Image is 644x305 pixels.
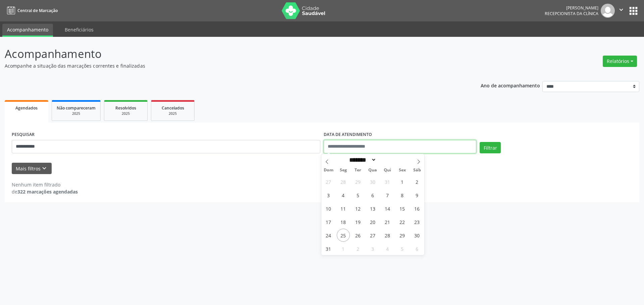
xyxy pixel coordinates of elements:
[411,242,424,255] span: Setembro 6, 2025
[5,46,449,62] p: Acompanhamento
[352,229,365,242] span: Agosto 26, 2025
[337,215,350,228] span: Agosto 18, 2025
[337,229,350,242] span: Agosto 25, 2025
[366,242,379,255] span: Setembro 3, 2025
[156,111,190,116] div: 2025
[351,168,365,172] span: Ter
[410,168,424,172] span: Sáb
[545,11,598,16] span: Recepcionista da clínica
[5,62,449,69] p: Acompanhe a situação das marcações correntes e finalizadas
[366,229,379,242] span: Agosto 27, 2025
[365,168,380,172] span: Qua
[381,188,394,202] span: Agosto 7, 2025
[322,202,335,215] span: Agosto 10, 2025
[17,8,58,13] span: Central de Marcação
[17,188,78,195] strong: 322 marcações agendadas
[411,175,424,188] span: Agosto 2, 2025
[336,168,351,172] span: Seg
[352,202,365,215] span: Agosto 12, 2025
[381,229,394,242] span: Agosto 28, 2025
[381,242,394,255] span: Setembro 4, 2025
[57,105,96,111] span: Não compareceram
[411,188,424,202] span: Agosto 9, 2025
[396,202,409,215] span: Agosto 15, 2025
[381,175,394,188] span: Julho 31, 2025
[381,215,394,228] span: Agosto 21, 2025
[322,215,335,228] span: Agosto 17, 2025
[347,156,377,163] select: Month
[615,4,628,18] button: 
[321,168,336,172] span: Dom
[603,56,637,67] button: Relatórios
[366,175,379,188] span: Julho 30, 2025
[395,168,410,172] span: Sex
[366,215,379,228] span: Agosto 20, 2025
[12,181,78,188] div: Nenhum item filtrado
[352,242,365,255] span: Setembro 2, 2025
[396,188,409,202] span: Agosto 8, 2025
[366,188,379,202] span: Agosto 6, 2025
[411,215,424,228] span: Agosto 23, 2025
[337,188,350,202] span: Agosto 4, 2025
[396,175,409,188] span: Agosto 1, 2025
[481,81,540,89] p: Ano de acompanhamento
[12,130,35,140] label: PESQUISAR
[41,165,48,172] i: keyboard_arrow_down
[376,156,398,163] input: Year
[480,142,501,153] button: Filtrar
[109,111,143,116] div: 2025
[12,163,52,174] button: Mais filtroskeyboard_arrow_down
[2,24,53,37] a: Acompanhamento
[15,105,38,111] span: Agendados
[352,215,365,228] span: Agosto 19, 2025
[324,130,372,140] label: DATA DE ATENDIMENTO
[601,4,615,18] img: img
[411,202,424,215] span: Agosto 16, 2025
[57,111,96,116] div: 2025
[60,24,98,35] a: Beneficiários
[352,188,365,202] span: Agosto 5, 2025
[12,188,78,195] div: de
[545,5,598,11] div: [PERSON_NAME]
[396,242,409,255] span: Setembro 5, 2025
[337,175,350,188] span: Julho 28, 2025
[628,5,639,17] button: apps
[322,175,335,188] span: Julho 27, 2025
[337,242,350,255] span: Setembro 1, 2025
[322,229,335,242] span: Agosto 24, 2025
[380,168,395,172] span: Qui
[115,105,136,111] span: Resolvidos
[352,175,365,188] span: Julho 29, 2025
[322,188,335,202] span: Agosto 3, 2025
[5,5,58,16] a: Central de Marcação
[337,202,350,215] span: Agosto 11, 2025
[162,105,184,111] span: Cancelados
[366,202,379,215] span: Agosto 13, 2025
[381,202,394,215] span: Agosto 14, 2025
[396,215,409,228] span: Agosto 22, 2025
[322,242,335,255] span: Agosto 31, 2025
[396,229,409,242] span: Agosto 29, 2025
[618,6,625,13] i: 
[411,229,424,242] span: Agosto 30, 2025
